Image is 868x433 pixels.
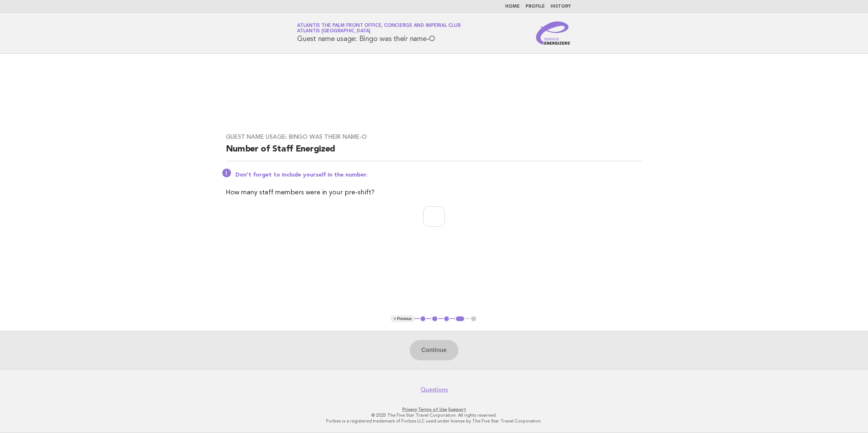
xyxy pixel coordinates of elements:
[536,21,571,45] img: Service Energizers
[419,315,427,323] button: 1
[391,315,414,323] button: < Previous
[443,315,450,323] button: 3
[418,407,447,412] a: Terms of Use
[421,386,448,393] a: Questions
[297,23,461,33] a: Atlantis The Palm Front Office, Concierge and Imperial ClubAtlantis [GEOGRAPHIC_DATA]
[212,406,656,412] p: · ·
[297,24,461,43] h1: Guest name usage: Bingo was their name-O
[551,4,571,9] a: History
[455,315,465,323] button: 4
[226,143,642,161] h2: Number of Staff Energized
[431,315,438,323] button: 2
[505,4,520,9] a: Home
[226,187,642,198] p: How many staff members were in your pre-shift?
[526,4,545,9] a: Profile
[448,407,466,412] a: Support
[297,29,370,34] span: Atlantis [GEOGRAPHIC_DATA]
[235,171,642,179] p: Don't forget to include yourself in the number.
[212,412,656,418] p: © 2025 The Five Star Travel Corporation. All rights reserved.
[402,407,417,412] a: Privacy
[226,133,642,141] h3: Guest name usage: Bingo was their name-O
[212,418,656,424] p: Forbes is a registered trademark of Forbes LLC used under license by The Five Star Travel Corpora...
